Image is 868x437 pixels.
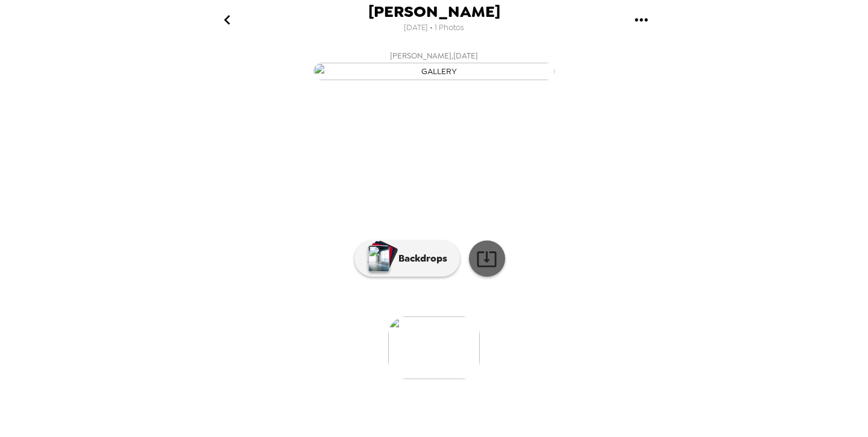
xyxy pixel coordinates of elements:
[368,4,500,20] span: [PERSON_NAME]
[404,20,464,36] span: [DATE] • 1 Photos
[392,251,447,266] p: Backdrops
[193,45,675,84] button: [PERSON_NAME],[DATE]
[354,241,460,277] button: Backdrops
[388,316,480,379] img: gallery
[313,63,555,80] img: gallery
[390,49,478,63] span: [PERSON_NAME] , [DATE]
